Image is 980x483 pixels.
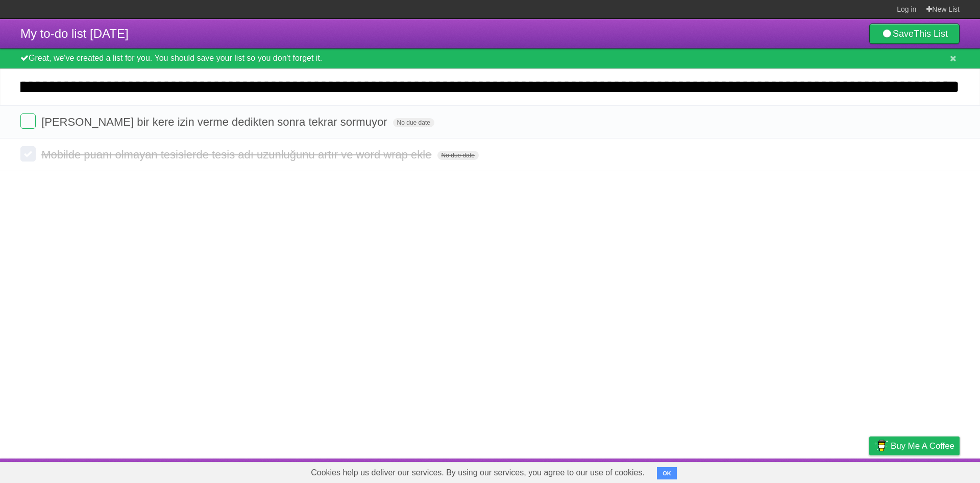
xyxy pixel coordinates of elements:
[874,437,888,454] img: Buy me a coffee
[869,24,960,44] a: SaveThis List
[914,29,948,39] b: This List
[895,461,960,480] a: Suggest a feature
[891,437,954,455] span: Buy me a coffee
[733,461,755,480] a: About
[20,27,129,40] span: My to-do list [DATE]
[767,461,808,480] a: Developers
[657,467,677,479] button: OK
[856,461,883,480] a: Privacy
[20,113,36,129] label: Done
[20,146,36,162] label: Done
[393,118,434,127] span: No due date
[41,116,389,128] span: [PERSON_NAME] bir kere izin verme dedikten sonra tekrar sormuyor
[869,436,960,455] a: Buy me a coffee
[821,461,844,480] a: Terms
[437,151,479,160] span: No due date
[41,148,434,161] span: Mobilde puanı olmayan tesislerde tesis adı uzunluğunu artır ve word wrap ekle
[301,463,655,483] span: Cookies help us deliver our services. By using our services, you agree to our use of cookies.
